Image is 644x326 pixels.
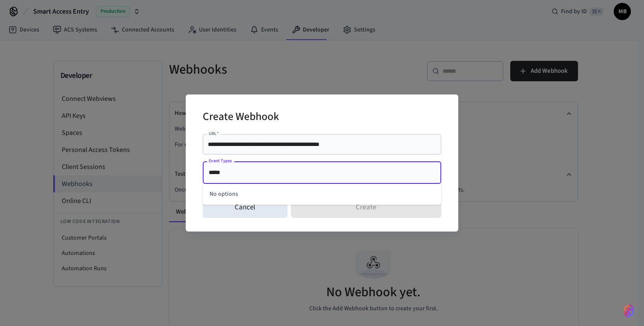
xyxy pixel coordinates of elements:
label: URL [209,130,218,137]
button: Cancel [203,197,287,218]
h2: Create Webhook [203,105,279,131]
label: Event Types [209,157,232,164]
img: SeamLogoGradient.69752ec5.svg [624,304,634,317]
div: No options [203,184,441,205]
